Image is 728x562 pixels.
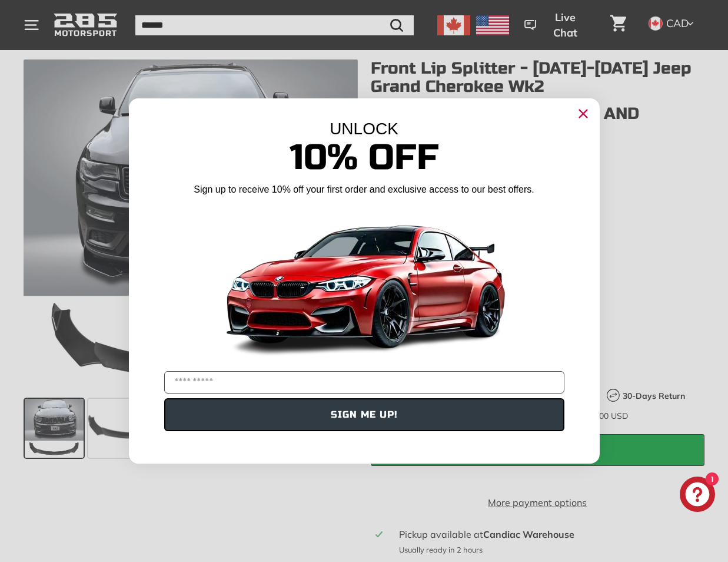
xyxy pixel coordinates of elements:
button: SIGN ME UP! [164,398,564,431]
inbox-online-store-chat: Shopify online store chat [676,477,719,515]
span: Sign up to receive 10% off your first order and exclusive access to our best offers. [194,184,534,194]
button: Close dialog [574,104,593,123]
span: UNLOCK [330,120,398,138]
img: Banner showing BMW 4 Series Body kit [217,201,511,366]
span: 10% Off [290,136,439,179]
input: YOUR EMAIL [164,371,564,394]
